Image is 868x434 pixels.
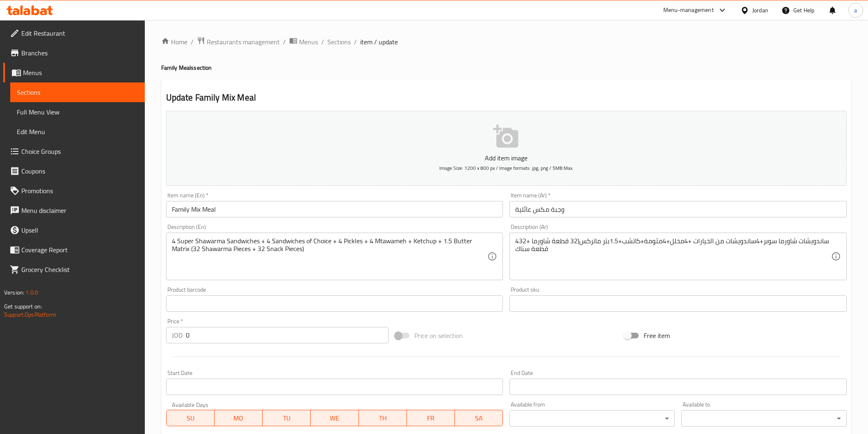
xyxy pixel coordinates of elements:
[166,201,503,217] input: Enter name En
[455,410,503,426] button: SA
[283,37,286,47] li: /
[509,201,847,217] input: Enter name Ar
[21,146,138,156] span: Choice Groups
[17,107,138,117] span: Full Menu View
[21,265,138,274] span: Grocery Checklist
[263,410,311,426] button: TU
[407,410,455,426] button: FR
[854,6,857,15] span: a
[414,331,463,340] span: Price on selection
[17,127,138,137] span: Edit Menu
[3,181,145,201] a: Promotions
[3,260,145,279] a: Grocery Checklist
[4,301,42,312] span: Get support on:
[161,37,187,47] a: Home
[299,37,318,47] span: Menus
[166,410,215,426] button: SU
[166,295,503,312] input: Please enter product barcode
[439,163,573,173] span: Image Size: 1200 x 800 px / Image formats: jpg, png / 5MB Max.
[17,87,138,97] span: Sections
[172,237,488,276] textarea: 4 Super Shawarma Sandwiches + 4 Sandwiches of Choice + 4 Pickles + 4 Mtawameh + Ketchup + 1.5 But...
[207,37,280,47] span: Restaurants management
[458,412,500,424] span: SA
[266,412,307,424] span: TU
[3,23,145,43] a: Edit Restaurant
[215,410,263,426] button: MO
[509,295,847,312] input: Please enter product sku
[179,153,834,163] p: Add item image
[21,48,138,58] span: Branches
[314,412,355,424] span: WE
[172,330,183,340] p: JOD
[3,201,145,220] a: Menu disclaimer
[21,28,138,38] span: Edit Restaurant
[663,5,714,15] div: Menu-management
[3,142,145,161] a: Choice Groups
[161,64,852,72] h4: Family Meals section
[3,63,145,82] a: Menus
[161,37,852,47] nav: breadcrumb
[311,410,359,426] button: WE
[191,37,194,47] li: /
[21,186,138,196] span: Promotions
[23,68,138,78] span: Menus
[4,287,24,298] span: Version:
[354,37,357,47] li: /
[218,412,259,424] span: MO
[3,220,145,240] a: Upsell
[10,122,145,142] a: Edit Menu
[359,410,407,426] button: TH
[289,37,318,47] a: Menus
[644,331,670,340] span: Free item
[21,166,138,176] span: Coupons
[10,102,145,122] a: Full Menu View
[170,412,211,424] span: SU
[21,245,138,255] span: Coverage Report
[509,410,675,427] div: ​
[21,225,138,235] span: Upsell
[166,111,847,186] button: Add item imageImage Size: 1200 x 800 px / Image formats: jpg, png / 5MB Max.
[515,237,831,276] textarea: 4ساندويشات شاورما سوبر+4ساندويشات من الخيارات +4مخلل+4مثومة+كاتشب+1.5بتر ماتركس(32 قطعة شاورما +3...
[25,287,38,298] span: 1.0.0
[197,37,280,47] a: Restaurants management
[321,37,324,47] li: /
[327,37,351,47] a: Sections
[3,161,145,181] a: Coupons
[10,82,145,102] a: Sections
[360,37,398,47] span: item / update
[752,6,768,15] div: Jordan
[21,206,138,215] span: Menu disclaimer
[166,91,847,104] h2: Update Family Mix Meal
[362,412,404,424] span: TH
[3,43,145,63] a: Branches
[410,412,452,424] span: FR
[681,410,847,427] div: ​
[3,240,145,260] a: Coverage Report
[186,327,388,343] input: Please enter price
[4,309,56,320] a: Support.OpsPlatform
